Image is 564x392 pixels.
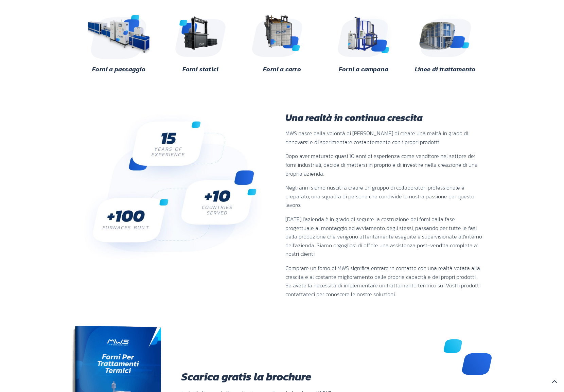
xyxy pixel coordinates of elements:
[285,152,482,178] p: Dopo aver maturato quasi 10 anni di esperienza come venditore nel settore dei forni industriali, ...
[444,339,492,375] img: mws decorazioni
[285,129,482,146] p: MWS nasce dalla volontà di [PERSON_NAME] di creare una realtà in grado di rinnovarsi e di sperime...
[285,183,482,210] p: Negli anni siamo riusciti a creare un gruppo di collaboratori professionale e preparato, una squa...
[182,65,219,74] a: Forni statici
[285,215,482,259] p: [DATE] l’azienda è in grado di seguire la costruzione dei forni dalla fase progettuale al montagg...
[285,264,482,299] p: Comprare un forno di MWS significa entrare in contatto con una realtà votata alla crescita e al c...
[263,65,301,74] a: Forni a carro
[181,371,486,382] h3: Scarica gratis la brochure
[415,65,476,74] a: Linee di trattamento
[339,65,388,74] a: Forni a campana
[92,65,145,74] a: Forni a passaggio
[285,113,482,122] h3: Una realtà in continua crescita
